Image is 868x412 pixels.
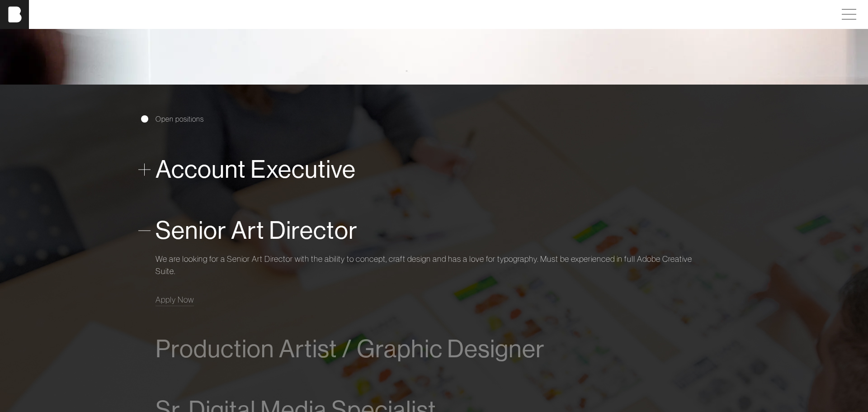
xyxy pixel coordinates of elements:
[156,253,712,277] p: We are looking for a Senior Art Director with the ability to concept, craft design and has a love...
[156,294,194,306] a: Apply Now
[156,335,545,363] span: Production Artist / Graphic Designer
[156,114,204,124] span: Open positions
[156,156,356,183] span: Account Executive
[156,217,358,244] span: Senior Art Director
[156,294,194,305] span: Apply Now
